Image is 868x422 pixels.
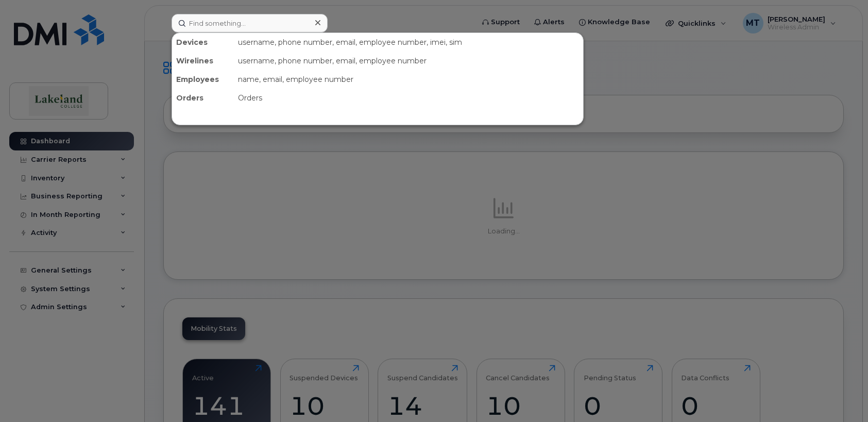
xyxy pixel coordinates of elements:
[234,89,583,107] div: Orders
[172,89,234,107] div: Orders
[172,33,234,52] div: Devices
[172,52,234,70] div: Wirelines
[234,52,583,70] div: username, phone number, email, employee number
[234,33,583,52] div: username, phone number, email, employee number, imei, sim
[234,70,583,89] div: name, email, employee number
[172,70,234,89] div: Employees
